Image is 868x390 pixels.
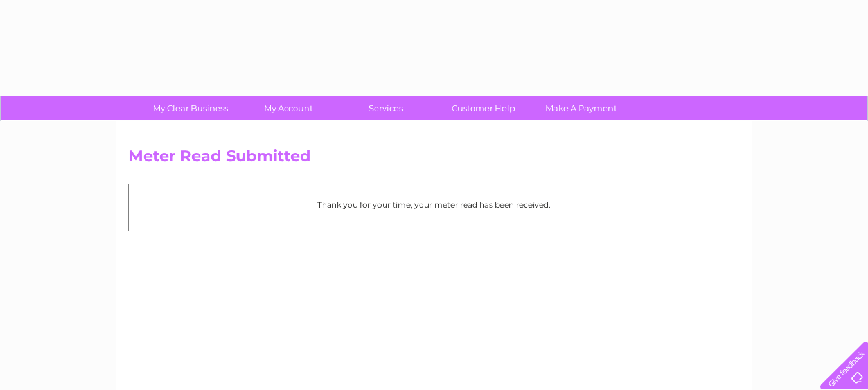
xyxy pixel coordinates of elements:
[136,199,733,211] p: Thank you for your time, your meter read has been received.
[528,96,634,120] a: Make A Payment
[333,96,439,120] a: Services
[128,147,740,172] h2: Meter Read Submitted
[430,96,536,120] a: Customer Help
[137,96,244,120] a: My Clear Business
[235,96,341,120] a: My Account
